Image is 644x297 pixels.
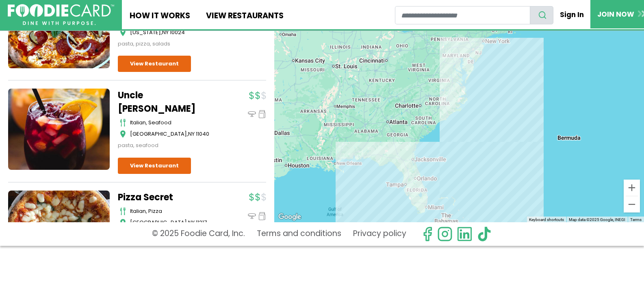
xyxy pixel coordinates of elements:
[257,226,341,242] a: Terms and conditions
[248,212,256,220] img: dinein_icon.svg
[529,217,564,223] button: Keyboard shortcuts
[120,207,126,215] img: cutlery_icon.svg
[130,119,219,127] div: italian, seafood
[258,110,266,118] img: pickup_icon.svg
[196,130,209,138] span: 11040
[162,28,169,36] span: NY
[530,6,553,24] button: search
[120,219,126,227] img: map_icon.svg
[170,28,185,36] span: 10024
[630,217,642,222] a: Terms
[130,130,219,138] div: ,
[118,141,219,150] div: pasta, seafood
[118,40,219,48] div: pasta, pizza, salads
[420,226,435,242] svg: check us out on facebook
[120,28,126,37] img: map_icon.svg
[130,28,219,37] div: ,
[569,217,625,222] span: Map data ©2025 Google, INEGI
[353,226,406,242] a: Privacy policy
[395,6,530,24] input: restaurant search
[130,219,219,227] div: ,
[130,207,219,215] div: Italian, Pizza
[188,219,195,226] span: NY
[477,226,492,242] img: tiktok.svg
[130,28,161,36] span: [US_STATE]
[120,119,126,127] img: cutlery_icon.svg
[118,89,219,115] a: Uncle [PERSON_NAME]
[188,130,195,138] span: NY
[276,212,303,222] img: Google
[624,196,640,212] button: Zoom out
[624,180,640,196] button: Zoom in
[130,130,187,138] span: [GEOGRAPHIC_DATA]
[8,4,114,26] img: FoodieCard; Eat, Drink, Save, Donate
[258,212,266,220] img: pickup_icon.svg
[120,130,126,138] img: map_icon.svg
[152,226,245,242] p: © 2025 Foodie Card, Inc.
[457,226,472,242] img: linkedin.svg
[248,110,256,118] img: dinein_icon.svg
[130,219,187,226] span: [GEOGRAPHIC_DATA]
[196,219,207,226] span: 11217
[118,158,191,174] a: View Restaurant
[118,56,191,72] a: View Restaurant
[118,191,219,204] a: Pizza Secret
[553,6,591,24] a: Sign In
[276,212,303,222] a: Open this area in Google Maps (opens a new window)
